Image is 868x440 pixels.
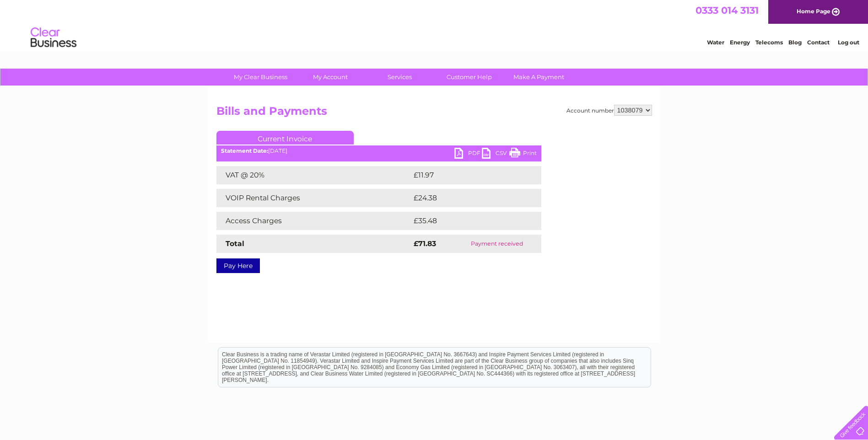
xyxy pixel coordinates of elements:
[566,105,652,116] div: Account number
[482,148,509,161] a: CSV
[30,24,77,52] img: logo.png
[695,5,759,16] a: 0333 014 3131
[501,69,577,86] a: Make A Payment
[362,69,437,86] a: Services
[730,39,750,46] a: Energy
[216,258,260,273] a: Pay Here
[411,189,523,207] td: £24.38
[431,69,507,86] a: Customer Help
[221,147,268,154] b: Statement Date:
[454,148,482,161] a: PDF
[411,212,523,230] td: £35.48
[223,69,298,86] a: My Clear Business
[292,69,368,86] a: My Account
[755,39,783,46] a: Telecoms
[216,189,411,207] td: VOIP Rental Charges
[788,39,802,46] a: Blog
[411,166,521,184] td: £11.97
[807,39,830,46] a: Contact
[216,105,652,122] h2: Bills and Payments
[216,212,411,230] td: Access Charges
[707,39,724,46] a: Water
[216,148,541,154] div: [DATE]
[509,148,537,161] a: Print
[838,39,859,46] a: Log out
[414,239,436,248] strong: £71.83
[453,235,541,253] td: Payment received
[218,5,651,44] div: Clear Business is a trading name of Verastar Limited (registered in [GEOGRAPHIC_DATA] No. 3667643...
[216,131,354,145] a: Current Invoice
[226,239,244,248] strong: Total
[216,166,411,184] td: VAT @ 20%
